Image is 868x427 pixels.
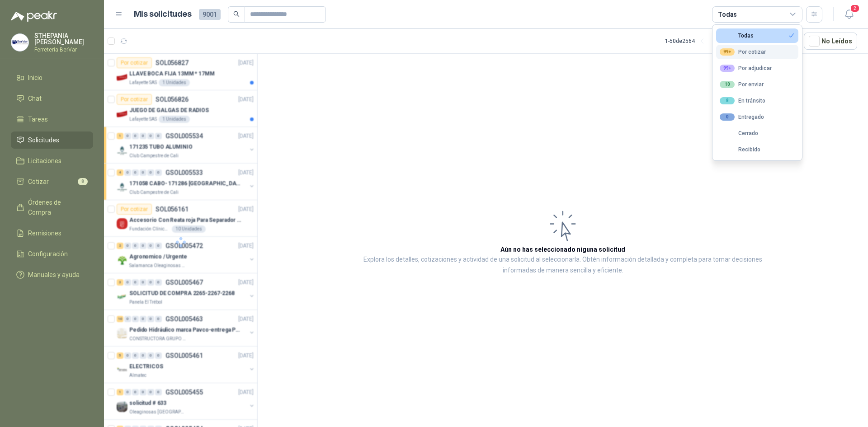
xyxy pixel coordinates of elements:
button: 99+Por adjudicar [716,61,798,75]
a: Solicitudes [11,131,93,149]
div: 8 [720,97,735,104]
span: Cotizar [28,177,49,187]
div: En tránsito [720,97,765,104]
div: Por enviar [720,81,764,88]
div: Recibido [720,146,760,153]
div: 10 [720,81,735,88]
span: Configuración [28,249,68,259]
a: Inicio [11,69,93,86]
a: Chat [11,90,93,107]
div: Entregado [720,113,764,121]
button: 2 [841,6,857,23]
button: No Leídos [804,33,857,50]
a: Cotizar8 [11,173,93,190]
span: Inicio [28,73,42,83]
span: Remisiones [28,228,61,238]
span: Manuales y ayuda [28,270,80,280]
a: Manuales y ayuda [11,266,93,283]
button: Recibido [716,142,798,157]
div: Por cotizar [720,48,766,56]
div: Todas [718,9,737,19]
a: Remisiones [11,225,93,242]
a: Configuración [11,245,93,263]
a: Órdenes de Compra [11,194,93,221]
img: Company Logo [11,34,28,51]
div: 99+ [720,65,735,72]
h1: Mis solicitudes [134,8,192,21]
span: Chat [28,94,42,103]
span: Solicitudes [28,135,59,145]
a: Licitaciones [11,152,93,169]
button: 0Entregado [716,110,798,124]
button: 8En tránsito [716,94,798,108]
span: Tareas [28,114,48,124]
div: Todas [720,33,754,39]
span: 2 [850,4,860,13]
div: 99+ [720,48,735,56]
span: Órdenes de Compra [28,197,85,217]
button: 99+Por cotizar [716,45,798,59]
span: 8 [78,178,88,185]
img: Logo peakr [11,11,57,22]
div: Por adjudicar [720,65,772,72]
p: Ferreteria BerVar [34,47,93,52]
a: Tareas [11,111,93,128]
button: Cerrado [716,126,798,141]
span: Licitaciones [28,156,61,166]
div: 1 - 50 de 2564 [665,34,724,48]
div: 0 [720,113,735,121]
p: STHEPANIA [PERSON_NAME] [34,33,93,45]
span: 9001 [199,9,221,20]
div: Cerrado [720,130,758,136]
button: 10Por enviar [716,77,798,92]
h3: Aún no has seleccionado niguna solicitud [500,244,625,254]
span: search [233,11,240,17]
button: Todas [716,28,798,43]
p: Explora los detalles, cotizaciones y actividad de una solicitud al seleccionarla. Obtén informaci... [348,254,778,276]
